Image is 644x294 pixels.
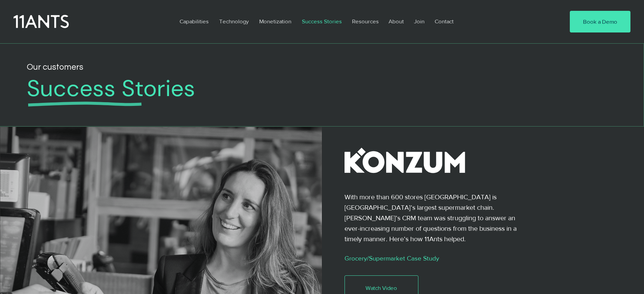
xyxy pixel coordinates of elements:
[298,14,345,29] p: Success Stories
[174,14,214,29] a: Capabilities
[174,14,549,29] nav: Site
[214,14,254,29] a: Technology
[409,14,430,29] a: Join
[345,255,439,262] a: Grocery/Supermarket Case Study
[366,284,397,292] span: Watch Video
[297,14,347,29] a: Success Stories
[385,14,407,29] p: About
[27,75,579,102] h1: Success Stories
[570,11,630,32] a: Book a Demo
[345,192,520,244] p: With more than 600 stores [GEOGRAPHIC_DATA] is [GEOGRAPHIC_DATA]’s largest supermarket chain. [PE...
[583,18,617,26] span: Book a Demo
[347,14,383,29] a: Resources
[256,14,295,29] p: Monetization
[431,14,457,29] p: Contact
[383,14,409,29] a: About
[349,14,382,29] p: Resources
[27,61,448,74] h2: Our customers
[216,14,252,29] p: Technology
[176,14,212,29] p: Capabilities
[411,14,428,29] p: Join
[254,14,297,29] a: Monetization
[430,14,459,29] a: Contact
